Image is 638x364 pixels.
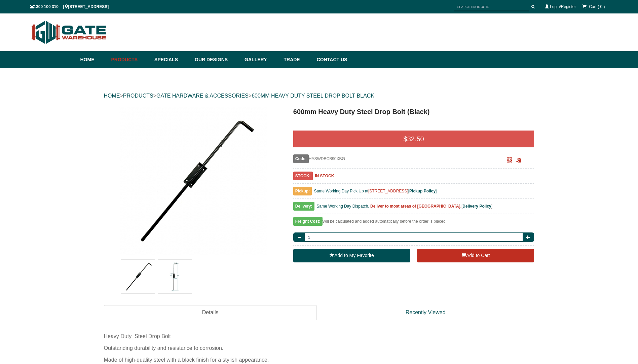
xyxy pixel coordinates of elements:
[30,17,108,48] img: Gate Warehouse
[123,93,153,99] a: PRODUCTS
[293,202,314,211] span: Delivery:
[293,154,309,163] span: Code:
[156,93,249,99] a: GATE HARDWARE & ACCESSORIES
[314,189,437,193] span: Same Working Day Pick Up at [ ]
[158,260,192,293] img: 600mm Heavy Duty Steel Drop Bolt (Black)
[293,187,312,195] span: Pickup:
[104,342,534,354] div: Outstanding durability and resistance to corrosion.
[30,4,109,9] span: 1300 100 310 | [STREET_ADDRESS]
[409,189,436,193] a: Pickup Policy
[516,158,521,163] span: Click to copy the URL
[316,204,369,209] span: Same Working Day Dispatch.
[368,189,408,193] a: [STREET_ADDRESS]
[293,131,534,147] div: $
[241,51,280,68] a: Gallery
[104,85,534,107] div: > > >
[293,217,534,229] div: Will be calculated and added automatically before the order is placed.
[370,204,461,209] b: Deliver to most areas of [GEOGRAPHIC_DATA].
[407,135,424,143] span: 32.50
[293,249,410,262] a: Add to My Favorite
[151,51,191,68] a: Specials
[313,51,347,68] a: Contact Us
[293,107,534,117] h1: 600mm Heavy Duty Steel Drop Bolt (Black)
[507,158,512,163] a: Click to enlarge and scan to share.
[104,93,120,99] a: HOME
[462,204,491,209] a: Delivery Policy
[317,305,534,320] a: Recently Viewed
[191,51,241,68] a: Our Designs
[104,330,534,342] div: Heavy Duty Steel Drop Bolt
[293,217,323,226] span: Freight Cost:
[293,202,534,214] div: [ ]
[550,4,576,9] a: Login/Register
[119,107,267,255] img: 600mm Heavy Duty Steel Drop Bolt (Black) - - Gate Warehouse
[589,4,605,9] span: Cart ( 0 )
[108,51,151,68] a: Products
[105,107,283,255] a: 600mm Heavy Duty Steel Drop Bolt (Black) - - Gate Warehouse
[280,51,313,68] a: Trade
[454,3,529,11] input: SEARCH PRODUCTS
[293,154,494,163] div: HASWDBCB90XBG
[293,172,313,180] span: STOCK:
[104,305,317,320] a: Details
[80,51,108,68] a: Home
[315,174,334,178] b: IN STOCK
[417,249,534,262] button: Add to Cart
[252,93,374,99] a: 600MM HEAVY DUTY STEEL DROP BOLT BLACK
[121,260,155,293] img: 600mm Heavy Duty Steel Drop Bolt (Black)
